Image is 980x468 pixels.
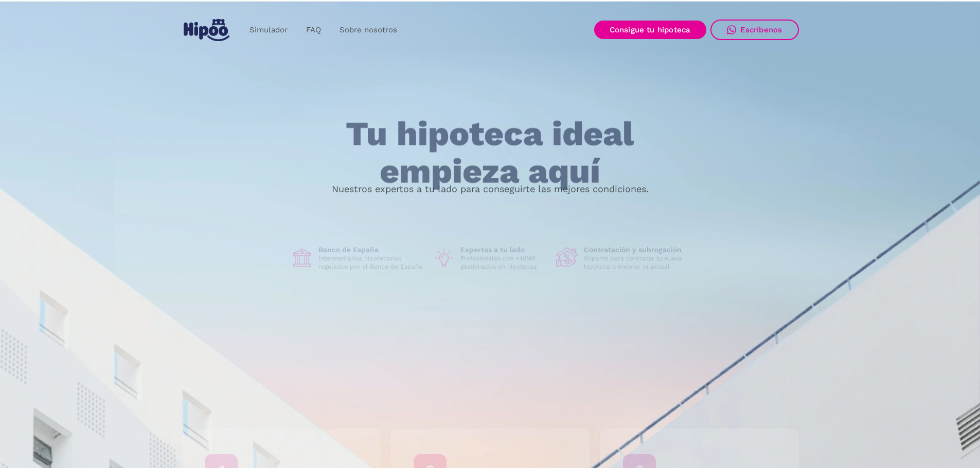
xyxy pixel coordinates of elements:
[594,21,706,39] a: Consigue tu hipoteca
[240,20,297,40] a: Simulador
[295,116,685,190] h1: Tu hipoteca ideal empieza aquí
[460,254,548,271] p: Profesionales con +40M€ gestionados en hipotecas
[460,245,548,254] h1: Expertos a tu lado
[332,185,649,193] p: Nuestros expertos a tu lado para conseguirte las mejores condiciones.
[330,20,406,40] a: Sobre nosotros
[182,15,232,45] a: home
[318,254,424,271] p: Intermediarios hipotecarios regulados por el Banco de España
[318,245,424,254] h1: Banco de España
[297,20,330,40] a: FAQ
[584,245,690,254] h1: Contratación y subrogación
[740,25,782,34] div: Escríbenos
[710,20,799,40] a: Escríbenos
[584,254,690,271] p: Soporte para contratar tu nueva hipoteca o mejorar la actual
